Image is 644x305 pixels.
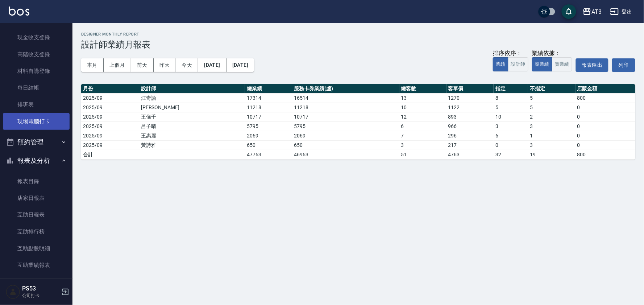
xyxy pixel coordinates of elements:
a: 全店業績分析表 [3,273,70,290]
button: 業績 [493,57,508,71]
td: 32 [494,150,528,159]
th: 設計師 [139,84,245,94]
h2: Designer Monthly Report [81,32,635,37]
a: 報表目錄 [3,173,70,190]
button: 上個月 [104,58,131,72]
td: 3 [528,140,575,150]
td: 10 [494,112,528,121]
h3: 設計師業績月報表 [81,40,635,50]
td: 2069 [245,131,292,140]
th: 服務卡券業績(虛) [292,84,399,94]
td: 3 [528,121,575,131]
button: 前天 [131,58,154,72]
td: 黃詩雅 [139,140,245,150]
td: 17314 [245,93,292,103]
button: 預約管理 [3,133,70,152]
td: 0 [576,112,635,121]
img: Logo [9,7,29,16]
td: 800 [576,150,635,159]
th: 不指定 [528,84,575,94]
td: 650 [245,140,292,150]
td: 0 [494,140,528,150]
td: 12 [399,112,446,121]
button: [DATE] [198,58,226,72]
button: 報表及分析 [3,151,70,170]
th: 月份 [81,84,139,94]
td: 王惠麗 [139,131,245,140]
td: 893 [446,112,494,121]
td: 11218 [245,103,292,112]
td: 2 [528,112,575,121]
td: 0 [576,140,635,150]
td: 合計 [81,150,139,159]
button: 實業績 [552,57,572,71]
button: 登出 [607,5,635,18]
div: AT3 [591,7,602,16]
a: 材料自購登錄 [3,63,70,79]
button: 昨天 [154,58,176,72]
td: 217 [446,140,494,150]
a: 現金收支登錄 [3,29,70,46]
th: 總客數 [399,84,446,94]
button: [DATE] [227,58,254,72]
a: 排班表 [3,96,70,113]
p: 公司打卡 [22,292,59,299]
td: 2025/09 [81,112,139,121]
td: 11218 [292,103,399,112]
button: 虛業績 [532,57,552,71]
td: 2069 [292,131,399,140]
td: 10 [399,103,446,112]
td: 16514 [292,93,399,103]
td: 5 [528,93,575,103]
th: 指定 [494,84,528,94]
td: 296 [446,131,494,140]
td: 江岢諭 [139,93,245,103]
td: 6 [399,121,446,131]
div: 業績依據： [532,50,572,57]
td: 0 [576,103,635,112]
td: 1 [528,131,575,140]
a: 互助日報表 [3,206,70,223]
a: 每日結帳 [3,79,70,96]
td: 800 [576,93,635,103]
td: 47763 [245,150,292,159]
td: 2025/09 [81,131,139,140]
td: 0 [576,131,635,140]
a: 店家日報表 [3,190,70,206]
td: 5 [494,103,528,112]
button: 設計師 [508,57,528,71]
td: 10717 [292,112,399,121]
td: 0 [576,121,635,131]
td: [PERSON_NAME] [139,103,245,112]
button: AT3 [580,4,604,19]
td: 650 [292,140,399,150]
a: 現場電腦打卡 [3,113,70,130]
button: 今天 [176,58,199,72]
td: 3 [399,140,446,150]
td: 10717 [245,112,292,121]
td: 1270 [446,93,494,103]
button: 本月 [81,58,104,72]
td: 966 [446,121,494,131]
a: 高階收支登錄 [3,46,70,63]
td: 7 [399,131,446,140]
button: save [562,4,576,19]
a: 互助排行榜 [3,223,70,240]
td: 13 [399,93,446,103]
a: 互助業績報表 [3,257,70,273]
td: 19 [528,150,575,159]
td: 3 [494,121,528,131]
th: 客單價 [446,84,494,94]
th: 店販金額 [576,84,635,94]
td: 2025/09 [81,93,139,103]
h5: PS53 [22,285,59,292]
td: 4763 [446,150,494,159]
td: 6 [494,131,528,140]
img: Person [6,285,20,299]
td: 1122 [446,103,494,112]
button: 列印 [612,58,635,72]
table: a dense table [81,84,635,160]
th: 總業績 [245,84,292,94]
div: 排序依序： [493,50,528,57]
td: 46963 [292,150,399,159]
